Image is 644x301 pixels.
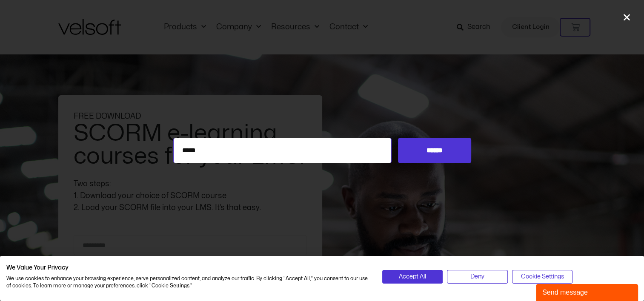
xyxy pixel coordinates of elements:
[521,272,564,281] span: Cookie Settings
[399,272,426,281] span: Accept All
[470,272,484,281] span: Deny
[382,270,443,284] button: Accept all cookies
[6,264,369,272] h2: We Value Your Privacy
[512,270,573,284] button: Adjust cookie preferences
[447,270,508,284] button: Deny all cookies
[622,13,631,22] a: Close
[6,275,369,290] p: We use cookies to enhance your browsing experience, serve personalized content, and analyze our t...
[536,282,640,301] iframe: chat widget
